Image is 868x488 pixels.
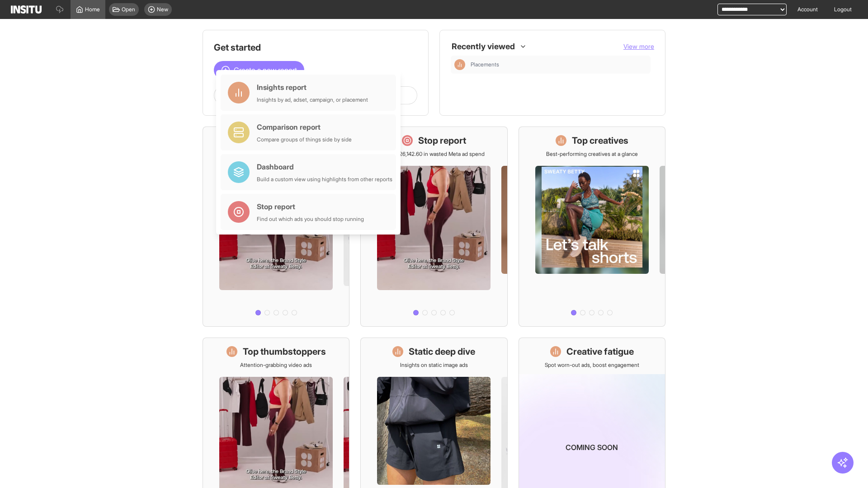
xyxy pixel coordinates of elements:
[257,96,368,103] div: Insights by ad, adset, campaign, or placement
[240,361,312,369] p: Attention-grabbing video ads
[203,127,349,327] a: What's live nowSee all active ads instantly
[122,6,135,13] span: Open
[454,59,465,70] div: Insights
[409,345,475,358] h1: Static deep dive
[383,150,485,158] p: Save £26,142.60 in wasted Meta ad spend
[243,345,326,358] h1: Top thumbstoppers
[360,127,507,327] a: Stop reportSave £26,142.60 in wasted Meta ad spend
[257,201,364,212] div: Stop report
[214,41,417,54] h1: Get started
[257,161,392,172] div: Dashboard
[257,82,368,93] div: Insights report
[257,176,392,183] div: Build a custom view using highlights from other reports
[234,65,297,75] span: Create a new report
[257,122,352,132] div: Comparison report
[157,6,168,13] span: New
[257,216,364,223] div: Find out which ads you should stop running
[471,61,647,68] span: Placements
[85,6,100,13] span: Home
[519,127,665,327] a: Top creativesBest-performing creatives at a glance
[623,42,654,50] span: View more
[623,42,654,51] button: View more
[418,134,466,147] h1: Stop report
[572,134,628,147] h1: Top creatives
[214,61,304,79] button: Create a new report
[471,61,499,68] span: Placements
[11,5,42,14] img: Logo
[546,150,638,158] p: Best-performing creatives at a glance
[400,361,468,369] p: Insights on static image ads
[257,136,352,143] div: Compare groups of things side by side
